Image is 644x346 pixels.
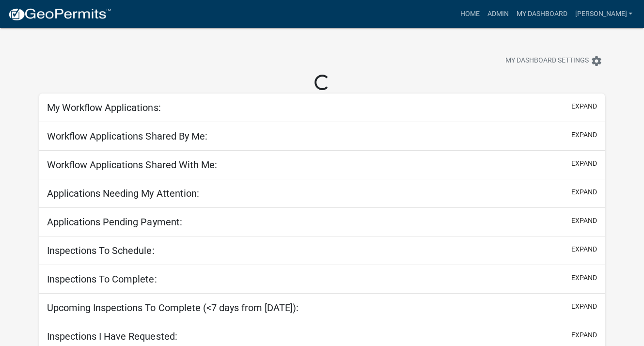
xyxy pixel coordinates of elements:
[47,273,157,285] h5: Inspections To Complete:
[571,101,597,111] button: expand
[571,301,597,312] button: expand
[571,273,597,283] button: expand
[483,5,512,23] a: Admin
[47,130,207,142] h5: Workflow Applications Shared By Me:
[47,302,298,314] h5: Upcoming Inspections To Complete (<7 days from [DATE]):
[512,5,571,23] a: My Dashboard
[47,188,199,199] h5: Applications Needing My Attention:
[47,245,154,256] h5: Inspections To Schedule:
[571,244,597,254] button: expand
[47,159,217,171] h5: Workflow Applications Shared With Me:
[571,130,597,140] button: expand
[47,102,160,113] h5: My Workflow Applications:
[47,216,182,228] h5: Applications Pending Payment:
[571,187,597,197] button: expand
[571,216,597,226] button: expand
[591,55,602,67] i: settings
[571,5,636,23] a: [PERSON_NAME]
[505,55,589,67] span: My Dashboard Settings
[456,5,483,23] a: Home
[571,330,597,340] button: expand
[47,330,177,342] h5: Inspections I Have Requested:
[571,158,597,169] button: expand
[498,51,610,70] button: My Dashboard Settingssettings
